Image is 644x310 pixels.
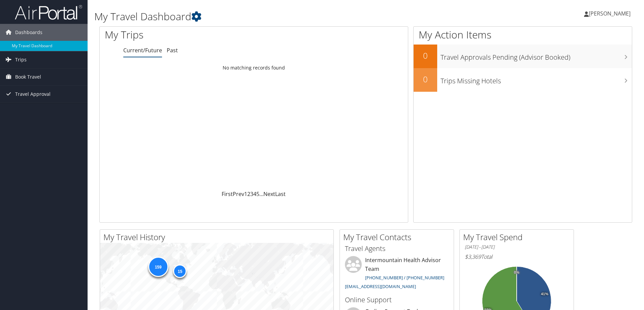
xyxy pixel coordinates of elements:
[15,4,82,20] img: airportal-logo.png
[233,190,244,198] a: Prev
[414,68,632,92] a: 0Trips Missing Hotels
[103,231,333,243] h2: My Travel History
[414,50,437,61] h2: 0
[465,253,569,260] h6: Total
[250,190,253,198] a: 3
[589,10,631,17] span: [PERSON_NAME]
[414,45,632,68] a: 0Travel Approvals Pending (Advisor Booked)
[514,271,519,275] tspan: 0%
[105,28,275,42] h1: My Trips
[441,49,632,62] h3: Travel Approvals Pending (Advisor Booked)
[123,47,162,54] a: Current/Future
[15,86,51,103] span: Travel Approval
[15,51,27,68] span: Trips
[15,24,42,41] span: Dashboards
[345,283,416,289] a: [EMAIL_ADDRESS][DOMAIN_NAME]
[222,190,233,198] a: First
[256,190,259,198] a: 5
[263,190,275,198] a: Next
[441,73,632,86] h3: Trips Missing Hotels
[345,244,449,253] h3: Travel Agents
[173,264,187,278] div: 15
[247,190,250,198] a: 2
[463,231,574,243] h2: My Travel Spend
[365,275,444,281] a: [PHONE_NUMBER] / [PHONE_NUMBER]
[414,74,437,85] h2: 0
[148,257,168,277] div: 159
[342,256,452,292] li: Intermountain Health Advisor Team
[414,28,632,42] h1: My Action Items
[584,3,637,24] a: [PERSON_NAME]
[465,253,481,260] span: $3,369
[167,47,178,54] a: Past
[259,190,263,198] span: …
[100,62,408,74] td: No matching records found
[343,231,454,243] h2: My Travel Contacts
[345,295,449,305] h3: Online Support
[465,244,569,250] h6: [DATE] - [DATE]
[94,9,456,24] h1: My Travel Dashboard
[275,190,286,198] a: Last
[253,190,256,198] a: 4
[15,68,41,85] span: Book Travel
[244,190,247,198] a: 1
[541,292,548,296] tspan: 41%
